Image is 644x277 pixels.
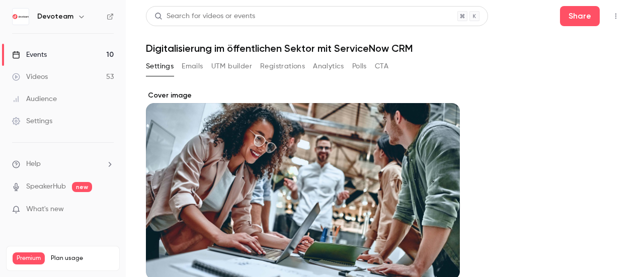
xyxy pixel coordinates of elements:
button: CTA [375,58,388,74]
div: Search for videos or events [154,11,255,22]
button: Analytics [313,58,344,74]
h6: Devoteam [37,12,73,22]
div: Videos [12,72,48,82]
button: Registrations [260,58,305,74]
span: Help [26,159,41,169]
li: help-dropdown-opener [12,159,114,169]
div: Events [12,50,47,60]
span: Plan usage [51,254,113,262]
span: Premium [13,252,45,264]
iframe: Noticeable Trigger [102,205,114,214]
img: Devoteam [13,9,29,25]
button: Settings [146,58,174,74]
a: SpeakerHub [26,181,66,192]
button: Share [560,6,600,26]
h1: Digitalisierung im öffentlichen Sektor mit ServiceNow CRM [146,42,624,54]
div: Settings [12,116,52,126]
label: Cover image [146,90,460,101]
span: new [72,182,92,192]
button: UTM builder [211,58,252,74]
span: What's new [26,204,64,215]
button: Emails [182,58,203,74]
div: Audience [12,94,57,104]
button: Polls [352,58,367,74]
